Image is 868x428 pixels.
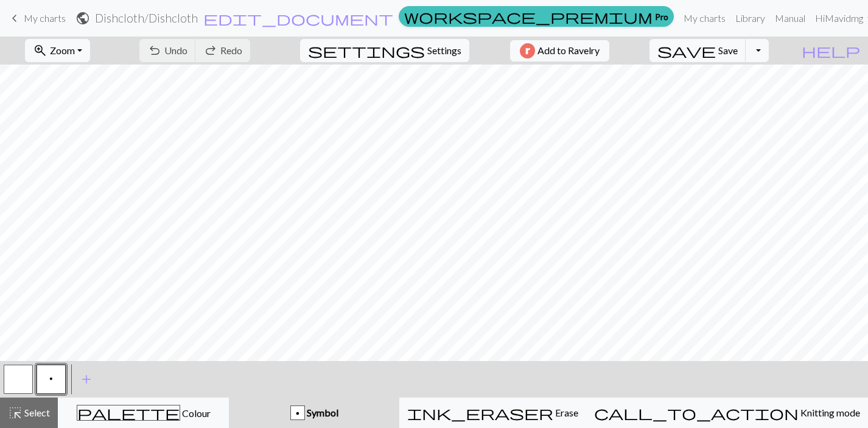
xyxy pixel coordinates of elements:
[229,398,399,428] button: p Symbol
[802,42,860,59] span: help
[308,42,425,59] span: settings
[520,43,535,58] img: Ravelry
[95,11,198,25] h2: Dishcloth / Dishcloth
[24,12,66,24] span: My charts
[679,6,730,30] a: My charts
[308,43,425,58] i: Settings
[407,404,553,421] span: ink_eraser
[770,6,810,30] a: Manual
[537,43,600,58] span: Add to Ravelry
[58,398,229,428] button: Colour
[427,43,461,58] span: Settings
[37,365,66,394] button: p
[7,10,22,27] span: keyboard_arrow_left
[23,407,50,418] span: Select
[7,8,66,29] a: My charts
[291,406,304,421] div: p
[203,10,393,27] span: edit_document
[75,10,90,27] span: public
[77,404,180,421] span: palette
[180,407,211,419] span: Colour
[586,398,868,428] button: Knitting mode
[300,39,469,62] button: SettingsSettings
[49,374,53,384] span: Purl
[594,404,799,421] span: call_to_action
[25,39,90,62] button: Zoom
[510,40,609,61] button: Add to Ravelry
[718,44,738,56] span: Save
[399,398,586,428] button: Erase
[33,42,47,59] span: zoom_in
[79,371,94,388] span: add
[649,39,746,62] button: Save
[799,407,860,418] span: Knitting mode
[399,6,674,27] a: Pro
[50,44,75,56] span: Zoom
[730,6,770,30] a: Library
[553,407,578,418] span: Erase
[8,404,23,421] span: highlight_alt
[404,8,653,25] span: workspace_premium
[305,407,338,418] span: Symbol
[657,42,716,59] span: save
